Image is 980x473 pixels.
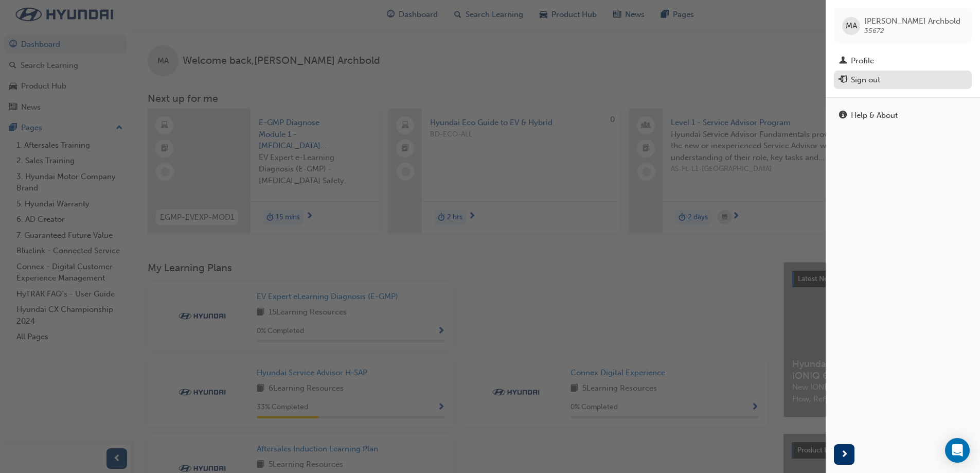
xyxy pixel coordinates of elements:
a: Profile [834,51,972,71]
span: info-icon [839,111,847,120]
div: Sign out [851,74,880,86]
div: Help & About [851,110,898,121]
span: 35672 [864,26,884,35]
div: Open Intercom Messenger [945,438,970,463]
span: MA [846,20,857,32]
span: exit-icon [839,76,847,85]
a: Help & About [834,106,972,125]
span: [PERSON_NAME] Archbold [864,16,960,26]
span: man-icon [839,57,847,66]
button: Sign out [834,71,972,90]
div: Profile [851,55,874,67]
span: next-icon [841,448,848,461]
